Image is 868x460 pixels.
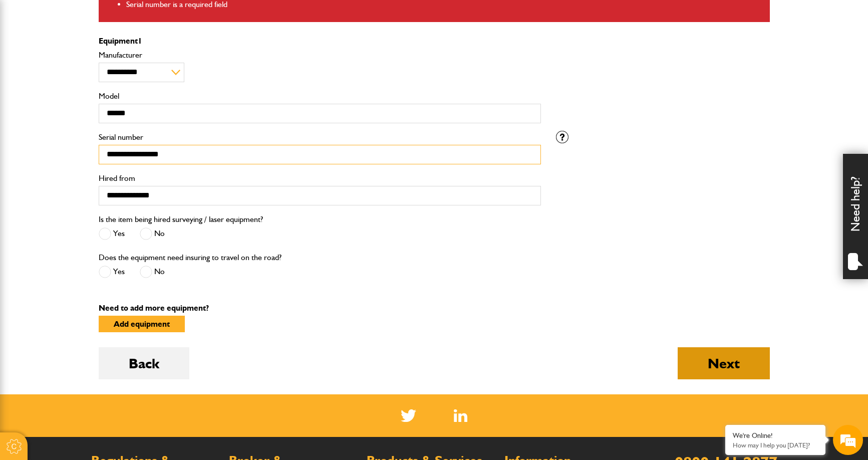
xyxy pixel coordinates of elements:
label: Is the item being hired surveying / laser equipment? [99,215,263,223]
img: d_20077148190_company_1631870298795_20077148190 [17,56,42,70]
button: Next [678,347,770,379]
img: Twitter [401,409,416,422]
label: Model [99,92,541,100]
label: Yes [99,266,125,278]
input: Enter your phone number [13,152,183,174]
input: Enter your last name [13,93,183,115]
div: Need help? [843,154,868,279]
label: Hired from [99,174,541,182]
label: Manufacturer [99,51,541,59]
label: Serial number [99,133,541,141]
button: Back [99,347,189,379]
p: Need to add more equipment? [99,304,770,312]
label: No [140,266,165,278]
em: Start Chat [136,309,182,322]
span: 1 [138,36,142,46]
div: We're Online! [733,431,818,440]
a: LinkedIn [454,409,467,422]
p: Equipment [99,37,541,45]
button: Add equipment [99,316,185,332]
input: Enter your email address [13,122,183,144]
textarea: Type your message and hit 'Enter' [13,181,183,300]
p: How may I help you today? [733,441,818,449]
label: Does the equipment need insuring to travel on the road? [99,254,281,262]
label: No [140,227,165,240]
label: Yes [99,227,125,240]
div: Minimize live chat window [164,5,188,29]
div: Chat with us now [52,56,168,69]
img: Linked In [454,409,467,422]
